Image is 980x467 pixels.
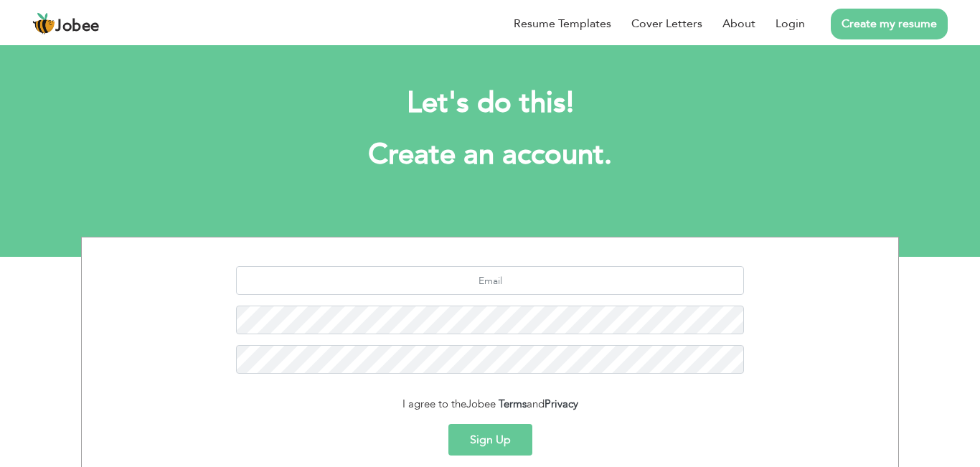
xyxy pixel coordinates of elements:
[722,15,755,32] a: About
[545,397,578,411] a: Privacy
[631,15,702,32] a: Cover Letters
[514,15,611,32] a: Resume Templates
[32,12,55,35] img: jobee.io
[236,266,745,295] input: Email
[55,19,100,34] span: Jobee
[103,136,877,174] h1: Create an account.
[448,424,532,456] button: Sign Up
[93,396,887,412] div: I agree to the and
[831,9,948,39] a: Create my resume
[466,397,496,411] span: Jobee
[776,15,805,32] a: Login
[103,85,877,122] h2: Let's do this!
[499,397,527,411] a: Terms
[32,12,100,35] a: Jobee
